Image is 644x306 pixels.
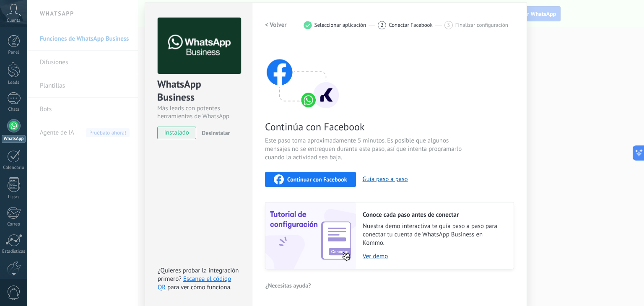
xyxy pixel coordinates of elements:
[157,104,240,120] div: Más leads con potentes herramientas de WhatsApp
[363,222,505,247] span: Nuestra demo interactiva te guía paso a paso para conectar tu cuenta de WhatsApp Business en Kommo.
[202,129,230,137] span: Desinstalar
[7,18,21,23] span: Cuenta
[265,43,340,110] img: connect with facebook
[265,137,465,162] span: Este paso toma aproximadamente 5 minutos. Es posible que algunos mensajes no se entreguen durante...
[2,50,26,55] div: Panel
[157,78,240,104] div: WhatsApp Business
[265,283,311,288] span: ¿Necesitas ayuda?
[158,18,241,74] img: logo_main.png
[2,135,26,143] div: WhatsApp
[455,22,508,28] span: Finalizar configuración
[2,249,26,254] div: Estadísticas
[265,120,465,133] span: Continúa con Facebook
[198,127,230,139] button: Desinstalar
[363,252,505,260] a: Ver demo
[314,22,366,28] span: Seleccionar aplicación
[167,283,231,291] span: para ver cómo funciona.
[265,172,356,187] button: Continuar con Facebook
[158,267,239,283] span: ¿Quieres probar la integración primero?
[381,21,384,29] span: 2
[389,22,433,28] span: Conectar Facebook
[2,194,26,200] div: Listas
[2,107,26,112] div: Chats
[2,80,26,86] div: Leads
[363,211,505,219] h2: Conoce cada paso antes de conectar
[2,222,26,227] div: Correo
[287,176,347,182] span: Continuar con Facebook
[158,127,196,139] span: instalado
[158,275,231,291] a: Escanea el código QR
[2,165,26,171] div: Calendario
[265,18,287,33] button: < Volver
[265,279,312,292] button: ¿Necesitas ayuda?
[447,21,450,29] span: 3
[265,21,287,29] h2: < Volver
[363,175,408,183] button: Guía paso a paso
